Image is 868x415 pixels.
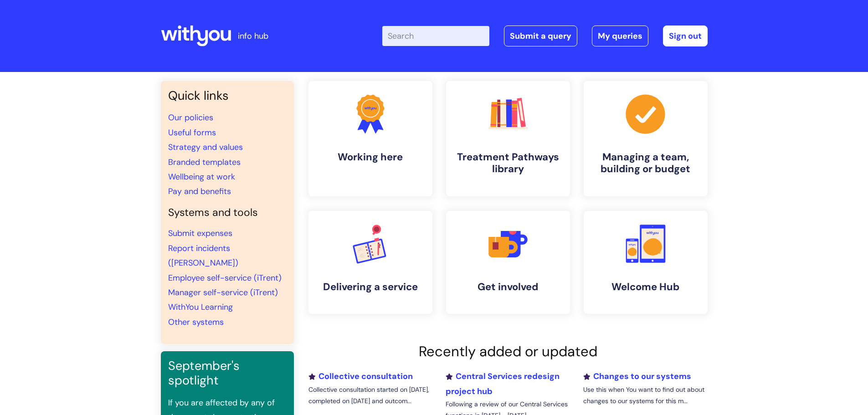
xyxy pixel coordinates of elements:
[168,88,287,103] h3: Quick links
[583,384,707,407] p: Use this when You want to find out about changes to our systems for this m...
[168,272,282,283] a: Employee self-service (iTrent)
[168,127,216,138] a: Useful forms
[168,359,287,388] h3: September's spotlight
[238,29,268,43] p: info hub
[316,281,425,293] h4: Delivering a service
[308,371,413,382] a: Collective consultation
[168,317,224,328] a: Other systems
[592,26,648,46] a: My queries
[168,243,238,268] a: Report incidents ([PERSON_NAME])
[308,211,432,314] a: Delivering a service
[168,287,278,298] a: Manager self-service (iTrent)
[453,281,563,293] h4: Get involved
[168,112,213,123] a: Our policies
[504,26,577,46] a: Submit a query
[446,371,560,396] a: Central Services redesign project hub
[168,302,233,313] a: WithYou Learning
[168,157,241,168] a: Branded templates
[168,171,235,182] a: Wellbeing at work
[168,186,231,197] a: Pay and benefits
[308,343,708,360] h2: Recently added or updated
[168,228,232,239] a: Submit expenses
[308,384,432,407] p: Collective consultation started on [DATE], completed on [DATE] and outcom...
[446,81,570,196] a: Treatment Pathways library
[382,26,489,46] input: Search
[583,371,691,382] a: Changes to our systems
[446,211,570,314] a: Get involved
[453,151,563,175] h4: Treatment Pathways library
[308,81,432,196] a: Working here
[591,281,700,293] h4: Welcome Hub
[168,206,287,219] h4: Systems and tools
[382,26,708,46] div: | -
[584,81,708,196] a: Managing a team, building or budget
[584,211,708,314] a: Welcome Hub
[316,151,425,163] h4: Working here
[663,26,708,46] a: Sign out
[591,151,700,175] h4: Managing a team, building or budget
[168,142,243,153] a: Strategy and values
